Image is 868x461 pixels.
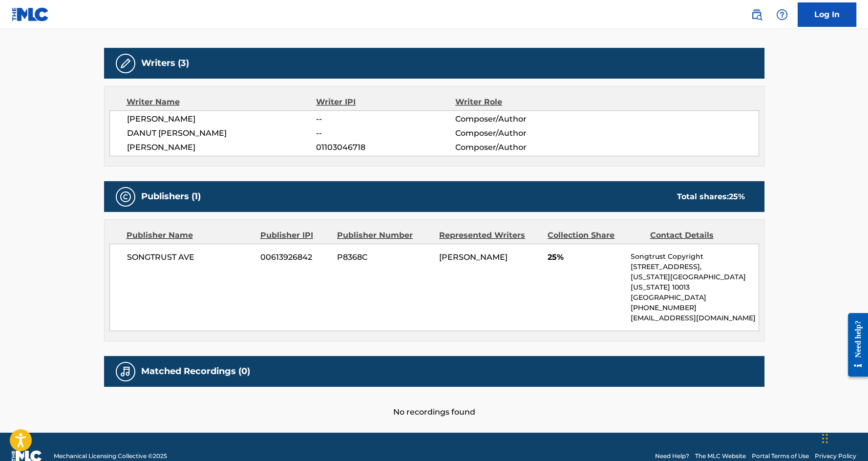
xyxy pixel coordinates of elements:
[631,251,758,262] p: Songtrust Copyright
[141,191,201,202] h5: Publishers (1)
[12,7,49,21] img: MLC Logo
[120,58,131,69] img: Writers
[751,9,762,21] img: search
[747,5,766,24] a: Public Search
[120,191,131,203] img: Publishers
[819,414,868,461] iframe: Chat Widget
[316,96,455,108] div: Writer IPI
[316,127,455,139] span: --
[439,252,508,262] span: [PERSON_NAME]
[455,96,582,108] div: Writer Role
[631,272,758,293] p: [US_STATE][GEOGRAPHIC_DATA][US_STATE] 10013
[127,142,317,153] span: [PERSON_NAME]
[54,452,167,461] span: Mechanical Licensing Collective © 2025
[677,191,745,203] div: Total shares:
[815,452,856,461] a: Privacy Policy
[316,113,455,125] span: --
[120,366,131,377] img: Matched Recordings
[260,230,330,241] div: Publisher IPI
[316,142,455,153] span: 01103046718
[127,251,254,263] span: SONGTRUST AVE
[548,251,623,263] span: 25%
[650,230,745,241] div: Contact Details
[455,113,582,125] span: Composer/Author
[455,142,582,153] span: Composer/Author
[798,2,856,27] a: Log In
[439,230,540,241] div: Represented Writers
[841,306,868,384] iframe: Resource Center
[337,251,432,263] span: P8368C
[776,9,788,21] img: help
[752,452,809,461] a: Portal Terms of Use
[822,424,828,453] div: Drag
[337,230,432,241] div: Publisher Number
[631,303,758,313] p: [PHONE_NUMBER]
[631,313,758,323] p: [EMAIL_ADDRESS][DOMAIN_NAME]
[631,293,758,303] p: [GEOGRAPHIC_DATA]
[455,127,582,139] span: Composer/Author
[127,113,317,125] span: [PERSON_NAME]
[127,127,317,139] span: DANUT [PERSON_NAME]
[772,5,792,24] div: Help
[631,262,758,272] p: [STREET_ADDRESS],
[104,387,764,418] div: No recordings found
[127,96,317,108] div: Writer Name
[141,58,189,69] h5: Writers (3)
[655,452,689,461] a: Need Help?
[729,192,745,201] span: 25 %
[695,452,746,461] a: The MLC Website
[260,251,330,263] span: 00613926842
[127,230,253,241] div: Publisher Name
[141,366,250,377] h5: Matched Recordings (0)
[548,230,642,241] div: Collection Share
